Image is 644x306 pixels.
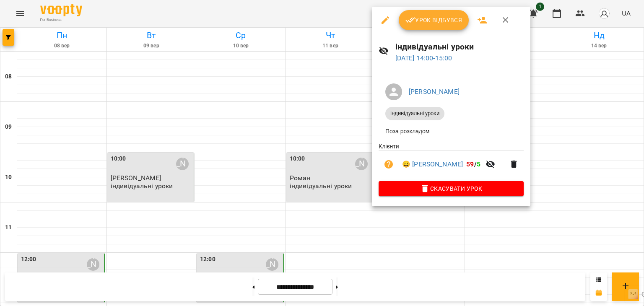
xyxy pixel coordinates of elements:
[405,15,462,25] span: Урок відбувся
[399,10,469,30] button: Урок відбувся
[466,160,480,168] b: /
[477,160,480,168] span: 5
[395,40,524,53] h6: індивідуальні уроки
[379,154,399,174] button: Візит ще не сплачено. Додати оплату?
[402,159,463,169] a: 😀 [PERSON_NAME]
[385,184,517,194] span: Скасувати Урок
[466,160,474,168] span: 59
[385,110,444,117] span: індивідуальні уроки
[379,124,524,139] li: Поза розкладом
[395,54,452,62] a: [DATE] 14:00-15:00
[379,181,524,196] button: Скасувати Урок
[379,142,524,181] ul: Клієнти
[409,88,460,96] a: [PERSON_NAME]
